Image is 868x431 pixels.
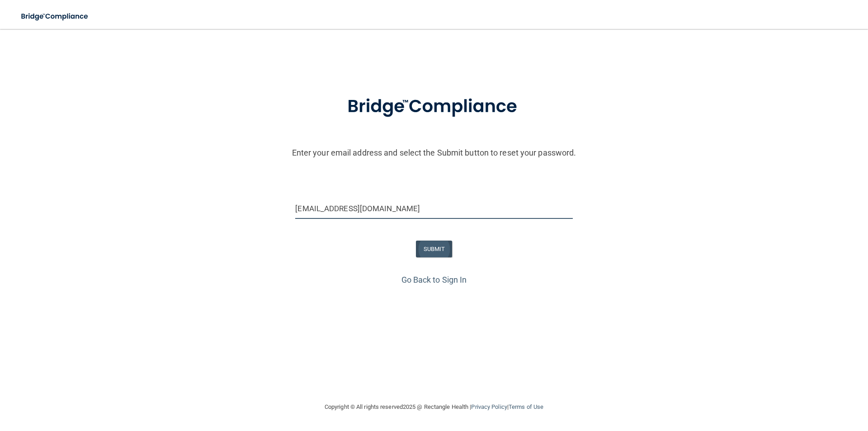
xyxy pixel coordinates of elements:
[416,241,453,257] button: SUBMIT
[14,7,97,26] img: bridge_compliance_login_screen.278c3ca4.svg
[471,403,507,410] a: Privacy Policy
[509,403,543,410] a: Terms of Use
[329,83,539,130] img: bridge_compliance_login_screen.278c3ca4.svg
[269,393,599,422] div: Copyright © All rights reserved 2025 @ Rectangle Health | |
[295,199,572,219] input: Email
[401,275,467,284] a: Go Back to Sign In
